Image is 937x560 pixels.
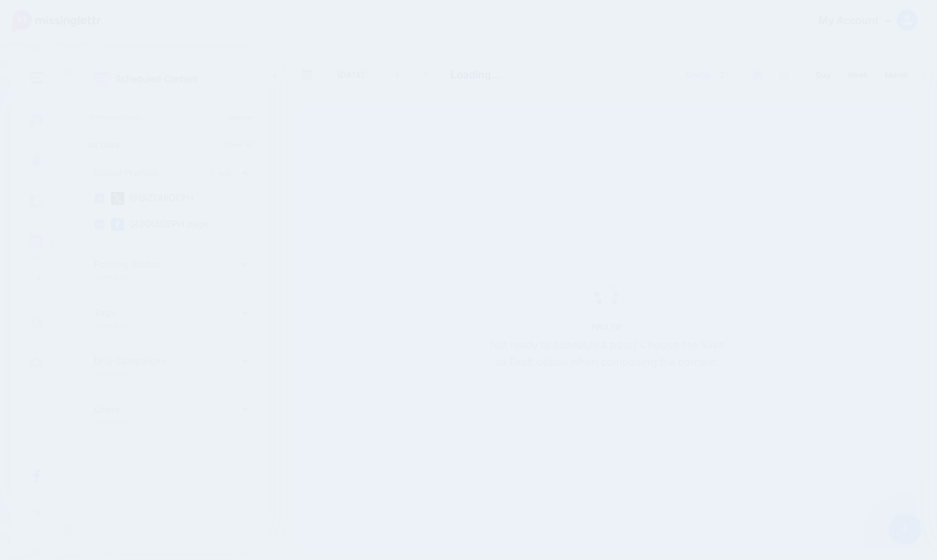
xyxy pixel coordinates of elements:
h4: Users [94,405,242,414]
a: Week [840,65,876,86]
a: Day [808,65,839,86]
img: facebook-square.png [111,218,124,231]
span: Loading... [451,68,501,81]
img: calendar-grey-darker.png [302,69,313,81]
a: My Account [805,5,917,37]
a: [DATE] [325,63,377,87]
span: 2 [713,69,731,81]
img: paragraph-boxed.png [752,70,763,80]
a: Clear All [226,140,253,148]
a: Month [877,65,916,86]
h4: Drip Campaigns [94,356,242,366]
p: Viewing all [94,369,127,377]
a: Upgrade [227,113,253,121]
p: Not ready to schedule a post? Choose the Save as Draft option when composing the content. [484,337,729,371]
label: @GIZGUIDEPH [111,192,193,205]
p: Scheduled Content [115,74,198,84]
img: menu.png [30,72,43,84]
h4: Social Profiles [94,168,206,178]
p: Scheduled Posts [89,114,253,120]
h4: Posting Status [94,260,242,269]
h4: Tags [94,308,242,317]
span: Drafts [686,71,710,79]
a: Add [206,167,236,179]
img: twitter-square.png [111,192,124,205]
a: Drafts2 [678,63,739,87]
img: Missinglettr [12,10,101,32]
label: GIZGUIDEPH page [111,218,209,231]
p: Viewing all [94,273,127,281]
h5: PRO TIP [484,322,729,332]
h4: Filters [89,140,253,150]
img: facebook-grey-square.png [779,70,789,80]
p: Viewing all [94,418,127,426]
img: calendar.png [94,72,108,86]
p: Viewing all [94,321,127,329]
